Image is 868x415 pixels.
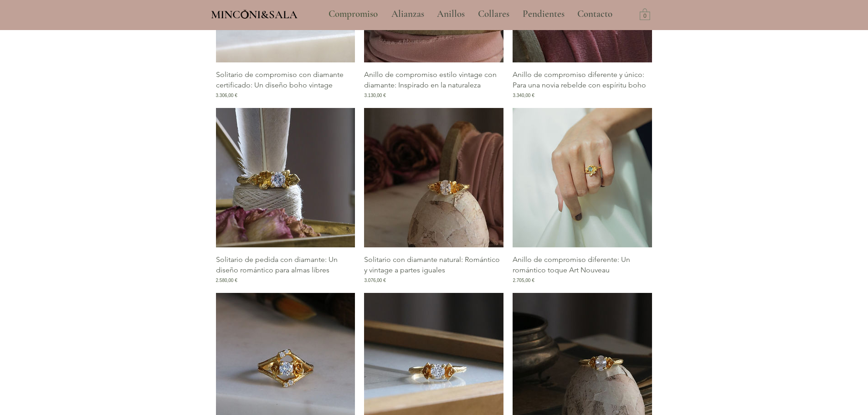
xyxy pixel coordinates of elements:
[304,3,637,26] nav: Sitio
[643,13,647,20] text: 0
[364,92,385,99] span: 3.130,00 €
[513,70,652,90] p: Anillo de compromiso diferente y único: Para una novia rebelde con espíritu boho
[513,70,652,99] a: Anillo de compromiso diferente y único: Para una novia rebelde con espíritu boho3.340,00 €
[364,70,503,99] a: Anillo de compromiso estilo vintage con diamante: Inspirado en la naturaleza3.130,00 €
[216,108,355,284] div: Galería de Solitario de pedida con diamante: Un diseño romántico para almas libres
[573,3,617,26] p: Contacto
[473,3,514,26] p: Collares
[513,92,534,99] span: 3.340,00 €
[432,3,469,26] p: Anillos
[513,255,652,275] p: Anillo de compromiso diferente: Un romántico toque Art Nouveau
[513,255,652,284] a: Anillo de compromiso diferente: Un romántico toque Art Nouveau2.705,00 €
[364,255,503,275] p: Solitario con diamante natural: Romántico y vintage a partes iguales
[324,3,382,26] p: Compromiso
[211,6,298,21] a: MINCONI&SALA
[322,3,385,26] a: Compromiso
[241,10,249,19] img: Minconi Sala
[387,3,429,26] p: Alianzas
[516,3,570,26] a: Pendientes
[216,255,355,275] p: Solitario de pedida con diamante: Un diseño romántico para almas libres
[518,3,569,26] p: Pendientes
[385,3,430,26] a: Alianzas
[216,70,355,90] p: Solitario de compromiso con diamante certificado: Un diseño boho vintage
[570,3,620,26] a: Contacto
[513,108,652,284] div: Galería de Anillo de compromiso diferente: Un romántico toque Art Nouveau
[513,277,534,284] span: 2.705,00 €
[211,8,298,21] span: MINCONI&SALA
[471,3,516,26] a: Collares
[364,70,503,90] p: Anillo de compromiso estilo vintage con diamante: Inspirado en la naturaleza
[640,8,650,20] a: Carrito con 0 ítems
[430,3,471,26] a: Anillos
[364,255,503,284] a: Solitario con diamante natural: Romántico y vintage a partes iguales3.076,00 €
[364,108,503,284] div: Galería de Solitario con diamante natural: Romántico y vintage a partes iguales
[216,277,237,284] span: 2.580,00 €
[364,277,385,284] span: 3.076,00 €
[216,92,237,99] span: 3.306,00 €
[216,255,355,284] a: Solitario de pedida con diamante: Un diseño romántico para almas libres2.580,00 €
[216,70,355,99] a: Solitario de compromiso con diamante certificado: Un diseño boho vintage3.306,00 €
